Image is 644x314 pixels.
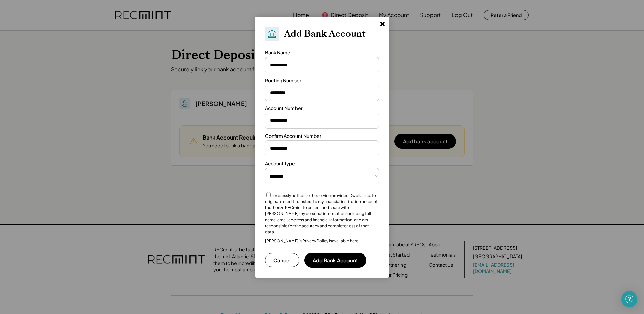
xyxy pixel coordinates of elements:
[267,29,277,39] img: Bank.svg
[265,160,295,167] div: Account Type
[265,253,299,267] button: Cancel
[265,77,301,84] div: Routing Number
[265,49,290,56] div: Bank Name
[621,291,637,307] div: Open Intercom Messenger
[265,105,303,112] div: Account Number
[332,238,358,243] a: available here
[265,133,321,140] div: Confirm Account Number
[265,238,359,244] div: [PERSON_NAME]’s Privacy Policy is .
[304,253,366,268] button: Add Bank Account
[284,28,366,40] h2: Add Bank Account
[265,193,379,234] label: I expressly authorize the service provider, Dwolla, Inc. to originate credit transfers to my fina...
